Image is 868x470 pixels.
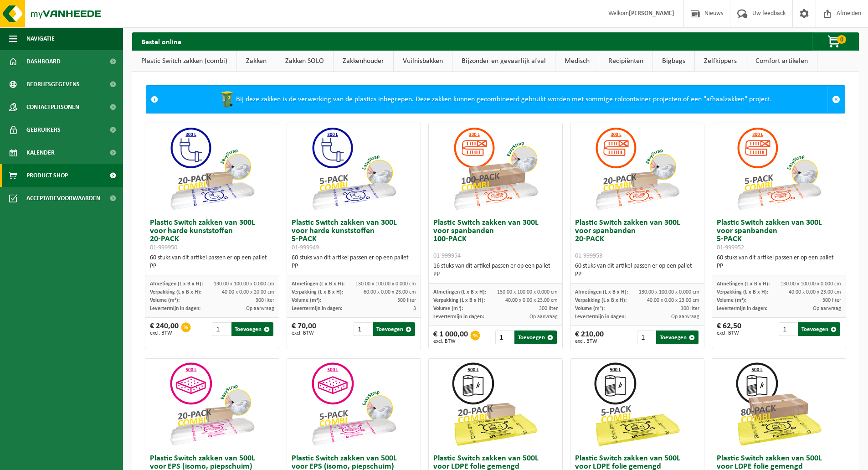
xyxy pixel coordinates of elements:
[575,253,602,259] span: 01-999953
[647,298,699,303] span: 40.00 x 0.00 x 23.00 cm
[717,322,741,336] div: € 62,50
[150,244,177,251] span: 01-999950
[837,35,846,44] span: 0
[150,254,274,270] div: 60 stuks van dit artikel passen er op een pallet
[733,359,824,450] img: 01-999968
[798,322,840,336] button: Toevoegen
[433,270,558,279] div: PP
[717,254,841,270] div: 60 stuks van dit artikel passen er op een pallet
[450,123,541,214] img: 01-999954
[355,281,416,287] span: 130.00 x 100.00 x 0.000 cm
[292,262,416,270] div: PP
[150,281,203,287] span: Afmetingen (L x B x H):
[575,289,628,295] span: Afmetingen (L x B x H):
[575,298,627,303] span: Verpakking (L x B x H):
[433,262,558,279] div: 16 stuks van dit artikel passen er op een pallet
[575,219,699,260] h3: Plastic Switch zakken van 300L voor spanbanden 20-PACK
[450,359,541,450] img: 01-999964
[653,51,694,72] a: Bigbags
[26,73,80,96] span: Bedrijfsgegevens
[256,298,274,303] span: 300 liter
[354,322,372,336] input: 1
[575,314,626,320] span: Levertermijn in dagen:
[292,331,316,336] span: excl. BTW
[575,331,604,344] div: € 210,00
[237,51,276,72] a: Zakken
[539,306,558,311] span: 300 liter
[433,219,558,260] h3: Plastic Switch zakken van 300L voor spanbanden 100-PACK
[822,298,841,303] span: 300 liter
[717,306,767,311] span: Levertermijn in dagen:
[452,51,555,72] a: Bijzonder en gevaarlijk afval
[166,123,257,214] img: 01-999950
[813,306,841,311] span: Op aanvraag
[212,322,230,336] input: 1
[246,306,274,311] span: Op aanvraag
[575,306,605,311] span: Volume (m³):
[218,90,236,108] img: WB-0240-HPE-GN-50.png
[717,298,746,303] span: Volume (m³):
[150,322,179,336] div: € 240,00
[717,262,841,270] div: PP
[150,331,179,336] span: excl. BTW
[292,298,321,303] span: Volume (m³):
[231,322,274,336] button: Toevoegen
[222,289,274,295] span: 40.00 x 0.00 x 20.00 cm
[292,289,343,295] span: Verpakking (L x B x H):
[717,281,770,287] span: Afmetingen (L x B x H):
[413,306,416,311] span: 3
[214,281,274,287] span: 130.00 x 100.00 x 0.000 cm
[789,289,841,295] span: 40.00 x 0.00 x 23.00 cm
[26,96,79,119] span: Contactpersonen
[599,51,652,72] a: Recipiënten
[497,289,558,295] span: 130.00 x 100.00 x 0.000 cm
[681,306,699,311] span: 300 liter
[505,298,558,303] span: 40.00 x 0.00 x 23.00 cm
[26,164,68,187] span: Product Shop
[132,51,236,72] a: Plastic Switch zakken (combi)
[514,331,557,344] button: Toevoegen
[717,331,741,336] span: excl. BTW
[150,219,274,252] h3: Plastic Switch zakken van 300L voor harde kunststoffen 20-PACK
[637,331,655,344] input: 1
[717,219,841,252] h3: Plastic Switch zakken van 300L voor spanbanden 5-PACK
[575,339,604,344] span: excl. BTW
[276,51,333,72] a: Zakken SOLO
[575,262,699,279] div: 60 stuks van dit artikel passen er op een pallet
[150,289,201,295] span: Verpakking (L x B x H):
[779,322,797,336] input: 1
[26,50,61,73] span: Dashboard
[656,331,699,344] button: Toevoegen
[433,331,468,344] div: € 1 000,00
[781,281,841,287] span: 130.00 x 100.00 x 0.000 cm
[26,141,55,164] span: Kalender
[575,270,699,279] div: PP
[433,339,468,344] span: excl. BTW
[26,187,100,210] span: Acceptatievoorwaarden
[150,306,200,311] span: Levertermijn in dagen:
[671,314,699,320] span: Op aanvraag
[292,281,344,287] span: Afmetingen (L x B x H):
[394,51,452,72] a: Vuilnisbakken
[364,289,416,295] span: 60.00 x 0.00 x 23.00 cm
[746,51,817,72] a: Comfort artikelen
[163,86,827,113] div: Bij deze zakken is de verwerking van de plastics inbegrepen. Deze zakken kunnen gecombineerd gebr...
[529,314,558,320] span: Op aanvraag
[292,219,416,252] h3: Plastic Switch zakken van 300L voor harde kunststoffen 5-PACK
[292,322,316,336] div: € 70,00
[695,51,746,72] a: Zelfkippers
[639,289,699,295] span: 130.00 x 100.00 x 0.000 cm
[373,322,416,336] button: Toevoegen
[733,123,824,214] img: 01-999952
[308,123,399,214] img: 01-999949
[150,262,274,270] div: PP
[629,10,674,17] strong: [PERSON_NAME]
[827,86,845,113] a: Sluit melding
[292,254,416,270] div: 60 stuks van dit artikel passen er op een pallet
[433,314,484,320] span: Levertermijn in dagen:
[26,119,61,141] span: Gebruikers
[433,289,486,295] span: Afmetingen (L x B x H):
[433,298,485,303] span: Verpakking (L x B x H):
[397,298,416,303] span: 300 liter
[495,331,514,344] input: 1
